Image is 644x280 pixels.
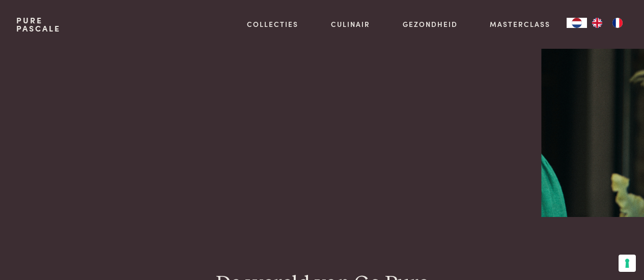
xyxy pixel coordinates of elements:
[490,19,550,29] a: Masterclass
[331,19,370,29] a: Culinair
[567,18,587,28] a: NL
[16,16,61,33] a: PurePascale
[587,18,628,28] ul: Language list
[567,18,628,28] aside: Language selected: Nederlands
[619,255,636,272] button: Uw voorkeuren voor toestemming voor trackingtechnologieën
[403,19,458,29] a: Gezondheid
[587,18,607,28] a: EN
[607,18,628,28] a: FR
[567,18,587,28] div: Language
[247,19,298,29] a: Collecties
